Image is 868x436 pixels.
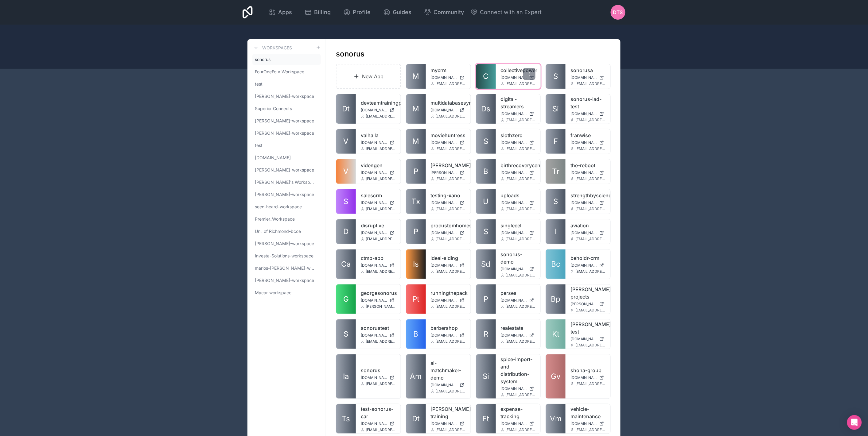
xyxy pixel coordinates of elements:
[431,75,466,80] a: [DOMAIN_NAME]
[506,237,536,241] span: [EMAIL_ADDRESS][DOMAIN_NAME]
[361,200,387,205] span: [DOMAIN_NAME]
[366,269,396,274] span: [EMAIL_ADDRESS][DOMAIN_NAME]
[342,414,350,424] span: Ts
[361,170,387,175] span: [DOMAIN_NAME]
[431,140,457,145] span: [DOMAIN_NAME]
[501,75,536,80] a: [DOMAIN_NAME]
[431,222,466,229] a: procustomhomes
[361,222,396,229] a: disruptive
[252,177,321,188] a: [PERSON_NAME]'s Workspace
[255,241,314,247] span: [PERSON_NAME]-workspace
[361,254,396,262] a: ctmp-app
[344,227,349,237] span: D
[366,114,396,119] span: [EMAIL_ADDRESS][DOMAIN_NAME]
[501,324,536,332] a: realestate
[436,146,466,151] span: [EMAIL_ADDRESS][DOMAIN_NAME]
[361,140,387,145] span: [DOMAIN_NAME]
[552,167,559,176] span: Tr
[546,284,566,314] a: Bp
[546,354,566,399] a: Gv
[406,159,426,184] a: P
[506,146,536,151] span: [EMAIL_ADDRESS][DOMAIN_NAME]
[431,170,466,175] a: [PERSON_NAME][DOMAIN_NAME]
[570,421,597,426] span: [DOMAIN_NAME]
[344,197,348,206] span: S
[414,329,418,339] span: B
[361,298,387,303] span: [DOMAIN_NAME]
[336,404,356,434] a: Ts
[470,8,542,17] button: Connect with an Expert
[546,94,566,124] a: Si
[551,294,561,304] span: Bp
[412,197,420,206] span: Tx
[613,9,623,16] span: DTS
[361,375,396,380] a: [DOMAIN_NAME]
[431,162,466,169] a: [PERSON_NAME]
[481,104,491,114] span: Ds
[570,67,605,74] a: sonorusa
[255,167,314,173] span: [PERSON_NAME]-workspace
[252,128,321,139] a: [PERSON_NAME]-workspace
[366,176,396,181] span: [EMAIL_ADDRESS][DOMAIN_NAME]
[366,206,396,211] span: [EMAIL_ADDRESS][DOMAIN_NAME]
[570,375,605,380] a: [DOMAIN_NAME]
[361,289,396,297] a: georgesonorus
[436,237,466,241] span: [EMAIL_ADDRESS][DOMAIN_NAME]
[483,197,489,206] span: U
[431,75,457,80] span: [DOMAIN_NAME]
[554,71,558,81] span: S
[506,206,536,211] span: [EMAIL_ADDRESS][DOMAIN_NAME]
[431,421,457,426] span: [DOMAIN_NAME]
[570,302,597,307] span: [PERSON_NAME][DOMAIN_NAME]
[414,167,418,176] span: P
[431,192,466,199] a: testing-xano
[378,6,417,19] a: Guides
[434,8,464,17] span: Community
[436,269,466,274] span: [EMAIL_ADDRESS][DOMAIN_NAME]
[555,227,557,237] span: I
[570,337,597,341] span: [DOMAIN_NAME]
[262,45,292,51] h3: Workspaces
[393,8,412,17] span: Guides
[570,111,605,116] a: [DOMAIN_NAME]
[431,230,466,235] a: [DOMAIN_NAME]
[570,170,605,175] a: [DOMAIN_NAME]
[476,94,496,124] a: Ds
[501,298,536,303] a: [DOMAIN_NAME]
[570,337,605,341] a: [DOMAIN_NAME]
[570,405,605,420] a: vehicle-maintenance
[575,81,605,86] span: [EMAIL_ADDRESS][DOMAIN_NAME]
[501,230,527,235] span: [DOMAIN_NAME]
[252,103,321,114] a: Superior Connects
[431,263,457,268] span: [DOMAIN_NAME]
[570,95,605,110] a: sonorus-iad-test
[570,321,605,335] a: [PERSON_NAME]-test
[361,108,387,113] span: [DOMAIN_NAME]
[336,219,356,244] a: D
[552,329,559,339] span: Kt
[255,290,291,296] span: Mycar-workspace
[361,170,396,175] a: [DOMAIN_NAME]
[431,298,457,303] span: [DOMAIN_NAME]
[336,189,356,214] a: S
[506,81,536,86] span: [EMAIL_ADDRESS][DOMAIN_NAME]
[501,132,536,139] a: slothzero
[551,259,560,269] span: Bc
[501,200,527,205] span: [DOMAIN_NAME]
[546,219,566,244] a: I
[361,375,387,380] span: [DOMAIN_NAME]
[570,230,597,235] span: [DOMAIN_NAME]
[501,170,527,175] span: [DOMAIN_NAME]
[252,44,292,52] a: Workspaces
[406,189,426,214] a: Tx
[501,67,536,74] a: collectivepower
[501,230,536,235] a: [DOMAIN_NAME]
[278,8,292,17] span: Apps
[575,146,605,151] span: [EMAIL_ADDRESS][DOMAIN_NAME]
[501,421,527,426] span: [DOMAIN_NAME]
[570,286,605,300] a: [PERSON_NAME]-projects
[550,414,562,424] span: Vm
[476,284,496,314] a: P
[431,140,466,145] a: [DOMAIN_NAME]
[501,251,536,265] a: sonorus-demo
